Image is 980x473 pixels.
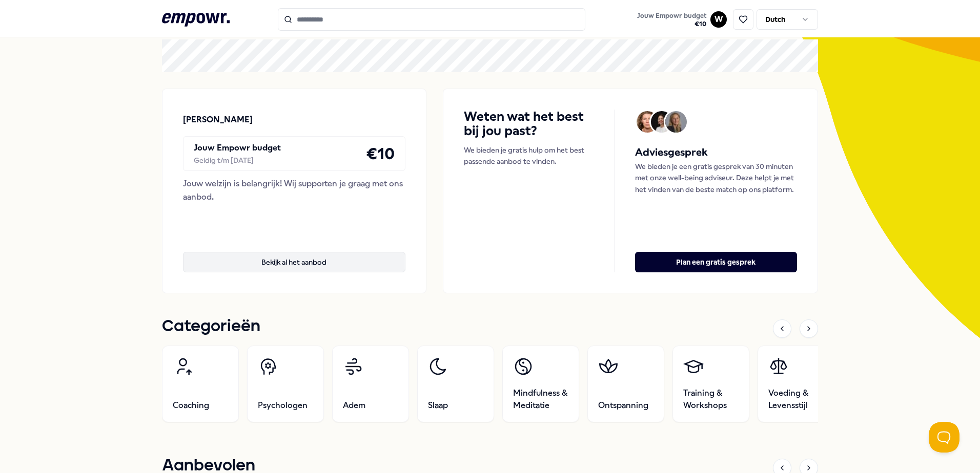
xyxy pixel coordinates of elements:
[710,11,727,28] button: W
[633,9,710,30] a: Jouw Empowr budget€10
[665,111,687,133] img: Avatar
[428,399,448,412] span: Slaap
[183,113,253,126] p: [PERSON_NAME]
[637,111,658,133] img: Avatar
[343,399,365,412] span: Adem
[598,399,648,412] span: Ontspanning
[183,177,405,203] div: Jouw welzijn is belangrijk! Wij supporten je graag met ons aanbod.
[513,387,568,412] span: Mindfulness & Meditatie
[464,110,594,138] h4: Weten wat het best bij jou past?
[637,20,706,28] span: € 10
[929,422,959,453] iframe: Help Scout Beacon - Open
[278,8,585,31] input: Search for products, categories or subcategories
[587,346,664,422] a: Ontspanning
[637,12,706,20] span: Jouw Empowr budget
[162,346,239,422] a: Coaching
[768,387,824,412] span: Voeding & Levensstijl
[502,346,579,422] a: Mindfulness & Meditatie
[417,346,494,422] a: Slaap
[635,252,797,272] button: Plan een gratis gesprek
[672,346,749,422] a: Training & Workshops
[651,111,672,133] img: Avatar
[247,346,324,422] a: Psychologen
[194,141,281,155] p: Jouw Empowr budget
[183,252,405,272] button: Bekijk al het aanbod
[183,235,405,272] a: Bekijk al het aanbod
[332,346,409,422] a: Adem
[173,399,209,412] span: Coaching
[194,155,281,166] div: Geldig t/m [DATE]
[162,314,260,339] h1: Categorieën
[683,387,739,412] span: Training & Workshops
[464,144,594,167] p: We bieden je gratis hulp om het best passende aanbod te vinden.
[258,399,308,412] span: Psychologen
[635,161,797,195] p: We bieden je een gratis gesprek van 30 minuten met onze well-being adviseur. Deze helpt je met he...
[366,141,395,166] h4: € 10
[635,10,708,30] button: Jouw Empowr budget€10
[758,346,834,422] a: Voeding & Levensstijl
[635,144,797,161] h5: Adviesgesprek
